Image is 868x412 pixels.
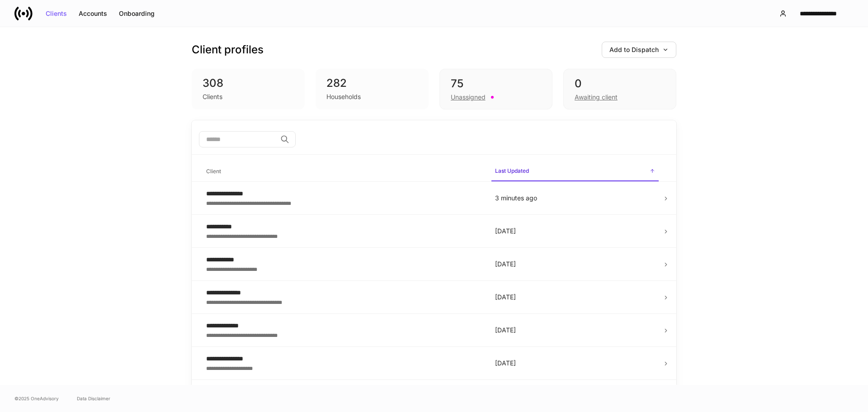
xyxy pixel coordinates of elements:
p: [DATE] [495,227,655,236]
div: Households [326,92,361,101]
span: Client [203,162,484,181]
div: Clients [46,10,67,17]
div: Awaiting client [575,93,618,102]
div: 75 [451,76,541,91]
div: 0Awaiting client [563,69,676,109]
p: 3 minutes ago [495,194,655,203]
button: Clients [40,6,73,21]
div: Onboarding [119,10,155,17]
div: 75Unassigned [439,69,552,109]
button: Onboarding [113,6,160,21]
p: [DATE] [495,293,655,302]
button: Accounts [73,6,113,21]
h6: Last Updated [495,166,529,175]
p: [DATE] [495,326,655,335]
div: 0 [575,76,665,91]
div: 282 [326,76,418,90]
div: Add to Dispatch [609,47,669,53]
p: [DATE] [495,260,655,269]
h6: Client [206,167,221,175]
div: Unassigned [451,93,486,102]
div: Accounts [79,10,107,17]
span: © 2025 OneAdvisory [14,395,59,402]
button: Add to Dispatch [602,42,676,58]
p: [DATE] [495,359,655,368]
div: 308 [203,76,294,90]
div: Clients [203,92,222,101]
span: Last Updated [491,162,659,181]
h3: Client profiles [192,43,264,57]
a: Data Disclaimer [77,395,110,402]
